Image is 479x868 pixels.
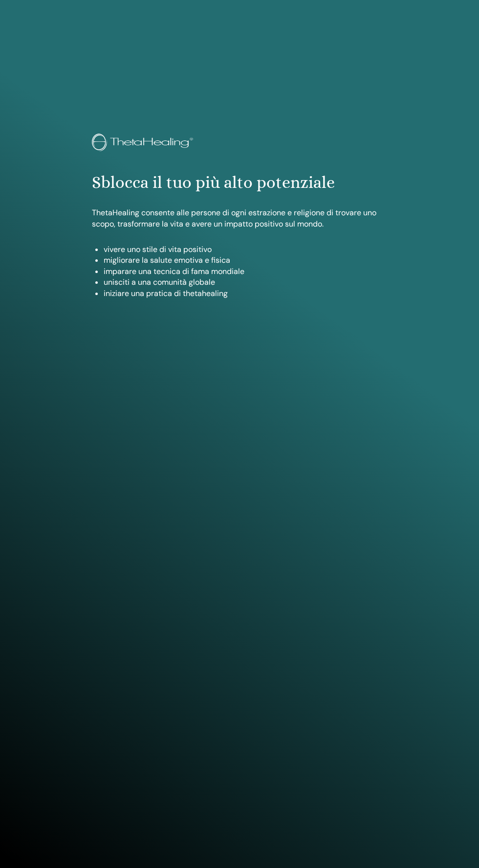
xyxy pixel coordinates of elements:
h1: Sblocca il tuo più alto potenziale [92,173,387,193]
li: imparare una tecnica di fama mondiale [104,266,387,277]
li: iniziare una pratica di thetahealing [104,288,387,299]
li: migliorare la salute emotiva e fisica [104,255,387,266]
li: unisciti a una comunità globale [104,277,387,288]
li: vivere uno stile di vita positivo [104,244,387,255]
p: ThetaHealing consente alle persone di ogni estrazione e religione di trovare uno scopo, trasforma... [92,207,387,229]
